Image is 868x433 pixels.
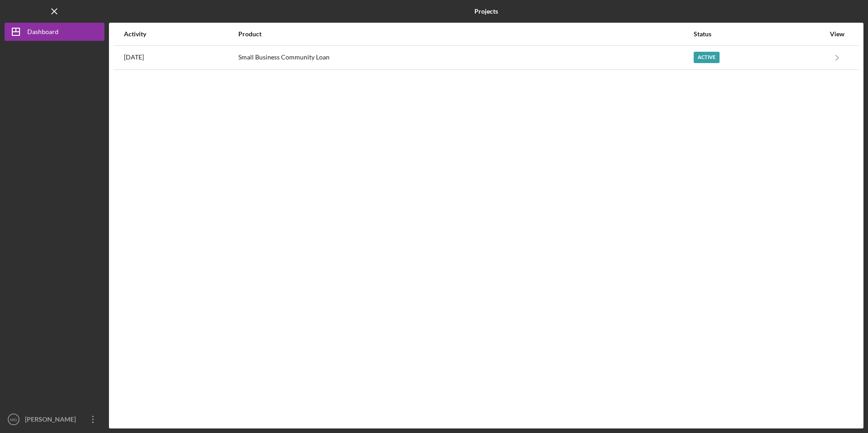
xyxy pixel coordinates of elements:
[238,30,693,38] div: Product
[23,410,82,431] div: [PERSON_NAME]
[27,23,59,43] div: Dashboard
[694,52,720,63] div: Active
[5,23,104,41] button: Dashboard
[694,30,825,38] div: Status
[826,30,848,38] div: View
[10,417,17,422] text: MG
[5,410,104,428] button: MG[PERSON_NAME]
[124,54,144,61] time: 2025-06-30 19:19
[238,46,693,69] div: Small Business Community Loan
[474,8,498,15] b: Projects
[124,30,237,38] div: Activity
